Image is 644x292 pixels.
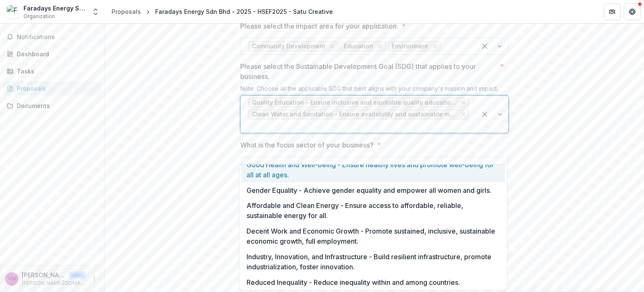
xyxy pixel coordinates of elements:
div: Clear selected options [478,39,491,53]
div: Vimal Dev Naidu [8,276,16,281]
span: Community Development [252,43,325,50]
div: Good Health and Well-being - Ensure healthy lives and promote well-being for all at all ages. [241,157,505,182]
div: Decent Work and Economic Growth - Promote sustained, inclusive, sustainable economic growth, full... [241,224,505,249]
div: Dashboard [17,50,94,58]
div: Remove Quality Education - Ensure inclusive and equitable quality education and promote lifelong ... [460,98,467,107]
span: Organization [23,13,55,20]
span: Quality Education - Ensure inclusive and equitable quality education and promote lifelong learning. [252,99,457,106]
span: Education [344,43,373,50]
a: Proposals [108,5,144,18]
span: Clean Water and Sanitation - Ensure availability and sustainable management of water and sanitation. [252,111,457,118]
p: Please select the impact area for your application. [240,21,398,31]
div: Affordable and Clean Energy - Ensure access to affordable, reliable, sustainable energy for all. [241,198,505,224]
div: Faradays Energy Sdn Bhd [23,4,86,13]
div: Faradays Energy Sdn Bhd - 2025 - HSEF2025 - Satu Creative [155,7,333,16]
nav: breadcrumb [108,5,336,18]
a: Documents [3,99,101,113]
a: Dashboard [3,47,101,61]
div: Clear selected options [478,108,491,121]
div: Note: Choose all the applicable SDG that best aligns with your company's mission and impact. [240,85,509,95]
img: Faradays Energy Sdn Bhd [7,5,20,18]
p: Please select the Sustainable Development Goal (SDG) that applies to your business. [240,61,496,82]
a: Proposals [3,82,101,95]
button: More [89,274,99,284]
button: Notifications [3,30,101,44]
div: Remove Clean Water and Sanitation - Ensure availability and sustainable management of water and s... [460,110,467,118]
div: Remove Education [376,42,384,50]
button: Open entity switcher [90,3,101,20]
span: Notifications [17,34,98,41]
div: Documents [17,101,94,110]
div: Proposals [17,84,94,93]
div: Proposals [112,7,141,16]
button: Partners [604,3,621,20]
p: What is the focus sector of your business? [240,140,374,150]
div: Reduced Inequality - Reduce inequality within and among countries. [241,274,505,290]
div: Remove Environment [431,42,439,50]
div: Industry, Innovation, and Infrastructure - Build resilient infrastructure, promote industrializat... [241,249,505,275]
div: Gender Equality - Achieve gender equality and empower all women and girls. [241,182,505,198]
p: User [69,271,86,279]
div: Remove Community Development [328,42,336,50]
a: Tasks [3,64,101,78]
button: Get Help [624,3,641,20]
p: [PERSON_NAME][DOMAIN_NAME][EMAIL_ADDRESS][DOMAIN_NAME] [22,279,86,287]
span: Environment [392,43,428,50]
div: Tasks [17,67,94,76]
p: [PERSON_NAME] [22,271,65,279]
